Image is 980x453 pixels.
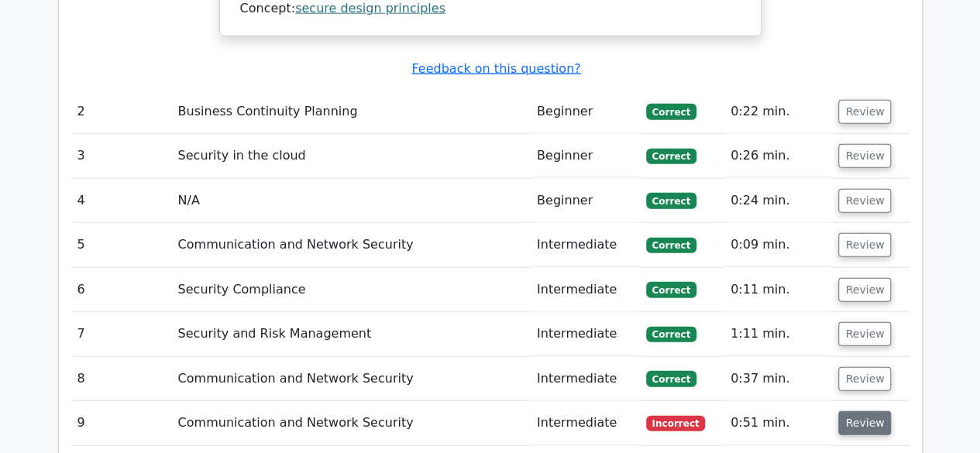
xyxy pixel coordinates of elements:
[724,134,833,178] td: 0:26 min.
[838,100,891,124] button: Review
[646,104,696,119] span: Correct
[71,312,172,356] td: 7
[71,90,172,134] td: 2
[724,401,833,445] td: 0:51 min.
[531,312,640,356] td: Intermediate
[172,90,531,134] td: Business Continuity Planning
[531,134,640,178] td: Beginner
[838,367,891,391] button: Review
[531,90,640,134] td: Beginner
[838,144,891,168] button: Review
[531,401,640,445] td: Intermediate
[724,312,833,356] td: 1:11 min.
[724,223,833,267] td: 0:09 min.
[646,327,696,342] span: Correct
[838,189,891,213] button: Review
[646,238,696,253] span: Correct
[646,282,696,297] span: Correct
[531,357,640,401] td: Intermediate
[838,322,891,346] button: Review
[295,1,445,15] a: secure design principles
[172,312,531,356] td: Security and Risk Management
[531,179,640,223] td: Beginner
[411,61,580,76] a: Feedback on this question?
[724,268,833,312] td: 0:11 min.
[172,134,531,178] td: Security in the cloud
[724,90,833,134] td: 0:22 min.
[172,179,531,223] td: N/A
[646,371,696,386] span: Correct
[724,357,833,401] td: 0:37 min.
[646,416,706,431] span: Incorrect
[172,401,531,445] td: Communication and Network Security
[71,268,172,312] td: 6
[646,193,696,208] span: Correct
[172,223,531,267] td: Communication and Network Security
[838,278,891,302] button: Review
[172,357,531,401] td: Communication and Network Security
[724,179,833,223] td: 0:24 min.
[531,223,640,267] td: Intermediate
[838,233,891,257] button: Review
[646,149,696,164] span: Correct
[71,179,172,223] td: 4
[172,268,531,312] td: Security Compliance
[71,223,172,267] td: 5
[531,268,640,312] td: Intermediate
[71,134,172,178] td: 3
[838,411,891,435] button: Review
[71,357,172,401] td: 8
[71,401,172,445] td: 9
[240,1,741,17] div: Concept:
